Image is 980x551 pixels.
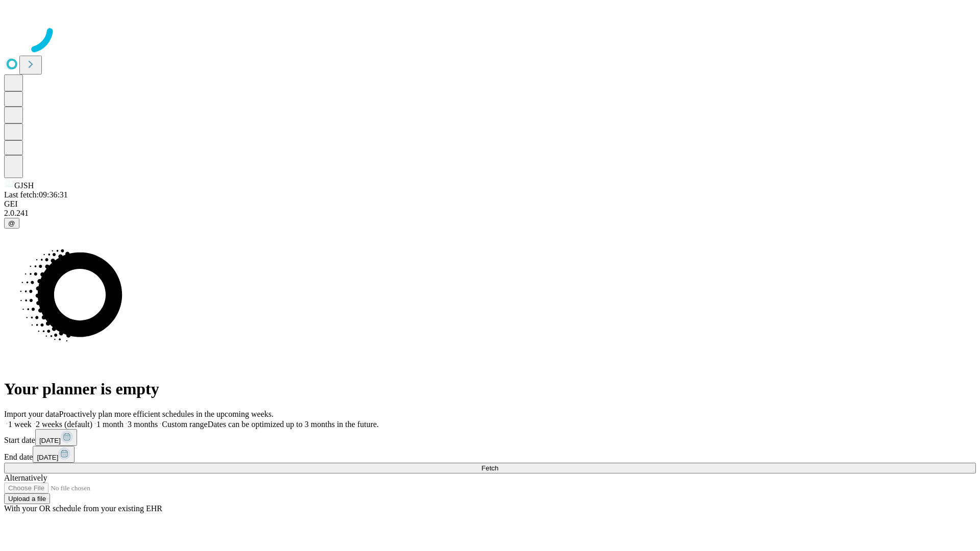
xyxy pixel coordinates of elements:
[4,463,976,473] button: Fetch
[4,209,976,218] div: 2.0.241
[208,420,379,429] span: Dates can be optimized up to 3 months in the future.
[59,410,274,418] span: Proactively plan more efficient schedules in the upcoming weeks.
[39,437,61,444] span: [DATE]
[4,380,976,398] h1: Your planner is empty
[4,190,68,199] span: Last fetch: 09:36:31
[4,446,976,463] div: End date
[37,454,58,461] span: [DATE]
[481,464,498,472] span: Fetch
[4,473,47,482] span: Alternatively
[162,420,207,429] span: Custom range
[128,420,158,429] span: 3 months
[36,420,92,429] span: 2 weeks (default)
[14,181,34,190] span: GJSH
[33,446,75,463] button: [DATE]
[96,420,124,429] span: 1 month
[8,420,32,429] span: 1 week
[4,493,50,504] button: Upload a file
[4,504,162,513] span: With your OR schedule from your existing EHR
[8,219,15,227] span: @
[4,410,59,418] span: Import your data
[4,218,19,229] button: @
[35,429,77,446] button: [DATE]
[4,429,976,446] div: Start date
[4,199,976,209] div: GEI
